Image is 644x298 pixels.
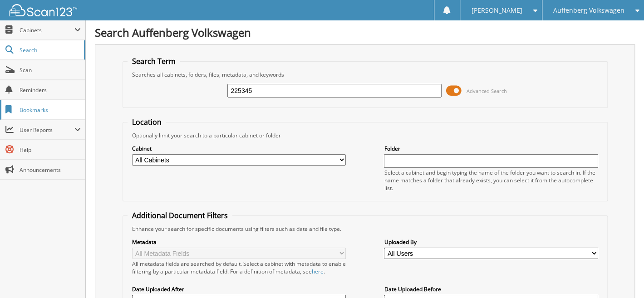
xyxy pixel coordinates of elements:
[20,26,74,34] span: Cabinets
[128,71,603,78] div: Searches all cabinets, folders, files, metadata, and keywords
[384,238,598,246] label: Uploaded By
[20,146,81,154] span: Help
[384,169,598,192] div: Select a cabinet and begin typing the name of the folder you want to search in. If the name match...
[128,117,166,127] legend: Location
[132,238,346,246] label: Metadata
[599,254,644,298] iframe: Chat Widget
[132,285,346,293] label: Date Uploaded After
[132,260,346,275] div: All metadata fields are searched by default. Select a cabinet with metadata to enable filtering b...
[20,86,81,94] span: Reminders
[467,88,507,94] span: Advanced Search
[384,285,598,293] label: Date Uploaded Before
[20,106,81,114] span: Bookmarks
[95,25,635,40] h1: Search Auffenberg Volkswagen
[128,132,603,139] div: Optionally limit your search to a particular cabinet or folder
[384,145,598,152] label: Folder
[128,56,180,66] legend: Search Term
[312,268,324,275] a: here
[20,46,79,54] span: Search
[471,8,522,13] span: [PERSON_NAME]
[9,4,77,16] img: scan123-logo-white.svg
[20,166,81,174] span: Announcements
[20,126,74,134] span: User Reports
[132,145,346,152] label: Cabinet
[20,66,81,74] span: Scan
[128,225,603,233] div: Enhance your search for specific documents using filters such as date and file type.
[553,8,624,13] span: Auffenberg Volkswagen
[128,210,232,220] legend: Additional Document Filters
